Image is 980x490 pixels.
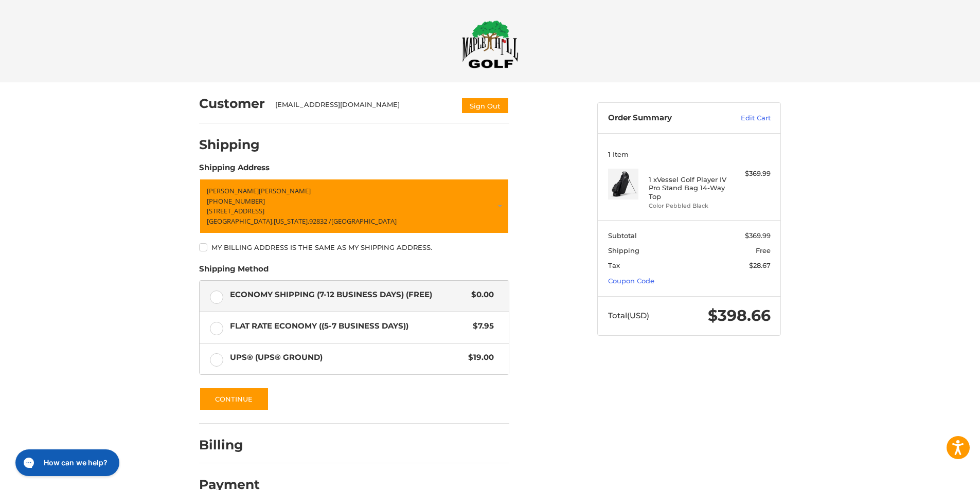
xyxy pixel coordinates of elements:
a: Coupon Code [608,277,654,285]
li: Color Pebbled Black [649,202,727,210]
a: Enter or select a different address [199,178,509,234]
span: [GEOGRAPHIC_DATA] [331,216,397,226]
span: $0.00 [466,289,494,301]
span: $28.67 [749,261,771,269]
iframe: Google Customer Reviews [895,462,980,490]
iframe: Gorgias live chat messenger [10,446,122,480]
span: [PERSON_NAME] [259,186,311,195]
legend: Shipping Method [199,263,269,280]
span: Shipping [608,246,639,255]
span: $369.99 [745,231,771,240]
h2: Customer [199,96,265,112]
legend: Shipping Address [199,162,270,178]
span: $19.00 [463,352,494,364]
button: Continue [199,387,269,411]
span: Total (USD) [608,311,649,320]
button: Sign Out [461,97,509,114]
h2: Shipping [199,137,260,153]
h3: 1 Item [608,150,771,158]
span: Economy Shipping (7-12 Business Days) (Free) [230,289,467,301]
span: [US_STATE], [274,216,309,226]
span: [GEOGRAPHIC_DATA], [207,216,274,226]
span: Free [756,246,771,255]
div: [EMAIL_ADDRESS][DOMAIN_NAME] [275,100,451,114]
img: Maple Hill Golf [462,20,519,68]
span: [PERSON_NAME] [207,186,259,195]
h3: Order Summary [608,113,719,123]
label: My billing address is the same as my shipping address. [199,243,509,251]
a: Edit Cart [719,113,771,123]
span: Subtotal [608,231,637,240]
h2: Billing [199,437,259,453]
span: UPS® (UPS® Ground) [230,352,464,364]
span: [PHONE_NUMBER] [207,196,265,206]
span: [STREET_ADDRESS] [207,206,264,215]
span: Flat Rate Economy ((5-7 Business Days)) [230,320,468,332]
span: Tax [608,261,620,269]
h4: 1 x Vessel Golf Player IV Pro Stand Bag 14-Way Top [649,175,727,201]
span: $398.66 [708,306,771,325]
span: 92832 / [309,216,331,226]
span: $7.95 [468,320,494,332]
div: $369.99 [730,169,771,179]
